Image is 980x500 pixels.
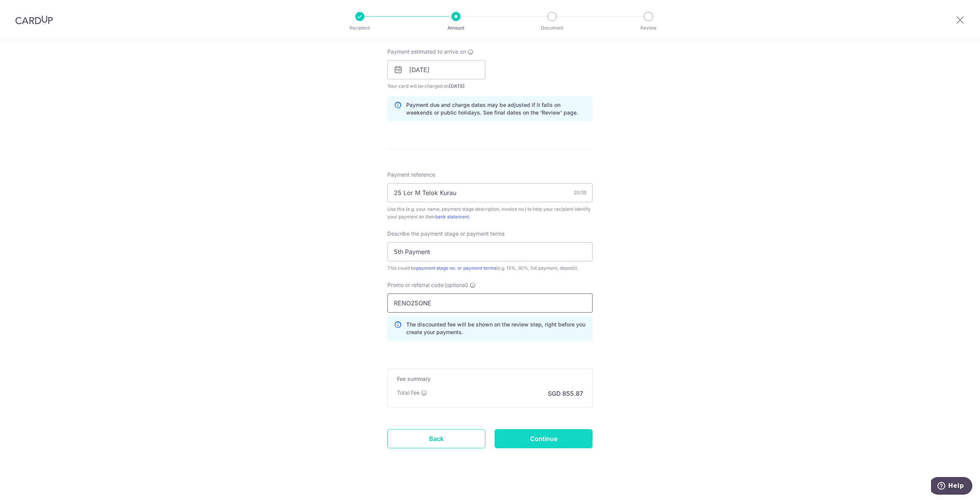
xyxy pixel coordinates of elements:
[15,15,53,25] img: CardUp
[387,60,485,79] input: DD / MM / YYYY
[449,83,465,89] span: [DATE]
[428,24,484,32] p: Amount
[397,389,420,397] p: Total Fee
[387,82,485,90] span: Your card will be charged on
[524,24,580,32] p: Document
[387,48,466,56] span: Payment estimated to arrive on
[332,24,388,32] p: Recipient
[931,477,972,496] iframe: Opens a widget where you can find more information
[387,230,505,238] span: Describe the payment stage or payment terms
[387,281,444,289] span: Promo or referral code
[620,24,677,32] p: Review
[406,321,586,336] p: The discounted fee will be shown on the review step, right before you create your payments.
[416,265,496,271] a: payment stage no. or payment terms
[548,389,583,398] p: SGD 855.87
[387,171,435,179] span: Payment reference
[574,189,586,197] div: 20/35
[397,375,583,383] h5: Fee summary
[435,214,469,220] a: bank statement
[387,264,593,272] div: This could be (e.g. 15%, 30%, full payment, deposit).
[406,101,586,116] p: Payment due and charge dates may be adjusted if it falls on weekends or public holidays. See fina...
[387,429,485,448] a: Back
[444,281,468,289] span: (optional)
[387,205,593,221] div: Use this (e.g. your name, payment stage description, invoice no.) to help your recipient identify...
[495,429,593,448] input: Continue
